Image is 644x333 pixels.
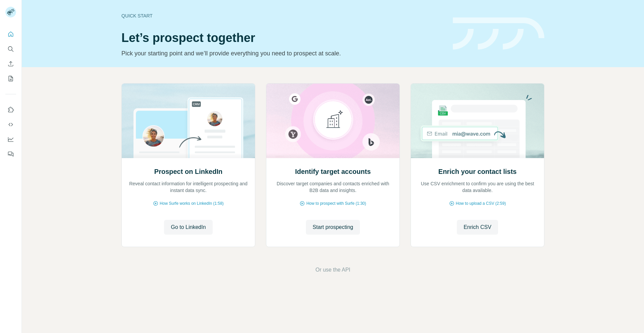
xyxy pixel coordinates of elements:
[464,223,491,231] span: Enrich CSV
[306,200,366,206] span: How to prospect with Surfe (1:30)
[5,43,16,55] button: Search
[313,223,353,231] span: Start prospecting
[5,73,16,85] button: My lists
[315,266,350,274] button: Or use the API
[121,12,445,19] div: Quick start
[164,220,212,235] button: Go to LinkedIn
[121,49,445,58] p: Pick your starting point and we’ll provide everything you need to prospect at scale.
[160,200,224,206] span: How Surfe works on LinkedIn (1:58)
[456,200,506,206] span: How to upload a CSV (2:59)
[295,167,371,176] h2: Identify target accounts
[121,31,445,45] h1: Let’s prospect together
[273,180,393,194] p: Discover target companies and contacts enriched with B2B data and insights.
[5,104,16,116] button: Use Surfe on LinkedIn
[453,17,544,50] img: banner
[438,167,517,176] h2: Enrich your contact lists
[5,118,16,131] button: Use Surfe API
[306,220,360,235] button: Start prospecting
[171,223,206,231] span: Go to LinkedIn
[457,220,498,235] button: Enrich CSV
[154,167,222,176] h2: Prospect on LinkedIn
[266,84,400,158] img: Identify target accounts
[128,180,248,194] p: Reveal contact information for intelligent prospecting and instant data sync.
[418,180,537,194] p: Use CSV enrichment to confirm you are using the best data available.
[5,58,16,70] button: Enrich CSV
[411,84,544,158] img: Enrich your contact lists
[5,148,16,160] button: Feedback
[121,84,255,158] img: Prospect on LinkedIn
[5,28,16,40] button: Quick start
[5,133,16,145] button: Dashboard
